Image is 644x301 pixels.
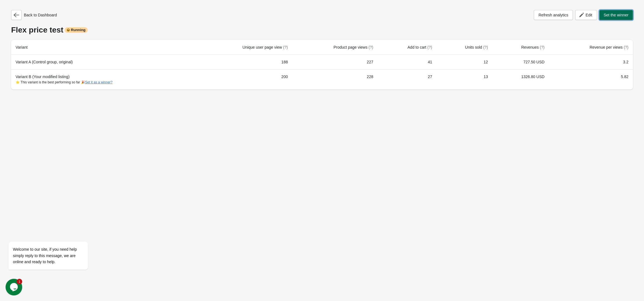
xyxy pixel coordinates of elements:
[243,45,288,49] span: Unique user page view
[590,45,628,49] span: Revenue per views
[16,74,193,85] div: Variant B (Your modified listing)
[549,55,633,69] td: 3.2
[585,13,592,17] span: Edit
[16,59,193,65] div: Variant A (Control group, original)
[6,191,105,276] iframe: chat widget
[539,13,568,17] span: Refresh analytics
[6,279,23,295] iframe: chat widget
[334,45,373,49] span: Product page views
[521,45,545,49] span: Revenues
[85,80,113,84] button: Set it as a winner?
[16,79,193,85] div: ⭐ This variant is the best performing so far 🎉
[407,45,432,49] span: Add to cart
[65,27,88,33] div: Running
[369,45,373,49] span: (?)
[534,10,573,20] button: Refresh analytics
[437,55,492,69] td: 12
[197,55,292,69] td: 188
[624,45,628,49] span: (?)
[11,40,197,55] th: Variant
[283,45,288,49] span: (?)
[492,55,549,69] td: 727.50 USD
[437,69,492,89] td: 13
[575,10,597,20] button: Edit
[549,69,633,89] td: 5.82
[540,45,545,49] span: (?)
[378,55,437,69] td: 41
[492,69,549,89] td: 1326.80 USD
[197,69,292,89] td: 200
[465,45,488,49] span: Units sold
[604,13,629,17] span: Set the winner
[11,26,633,34] div: Flex price test
[427,45,432,49] span: (?)
[11,10,57,20] div: Back to Dashboard
[483,45,488,49] span: (?)
[599,10,633,20] button: Set the winner
[378,69,437,89] td: 27
[292,69,378,89] td: 228
[292,55,378,69] td: 227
